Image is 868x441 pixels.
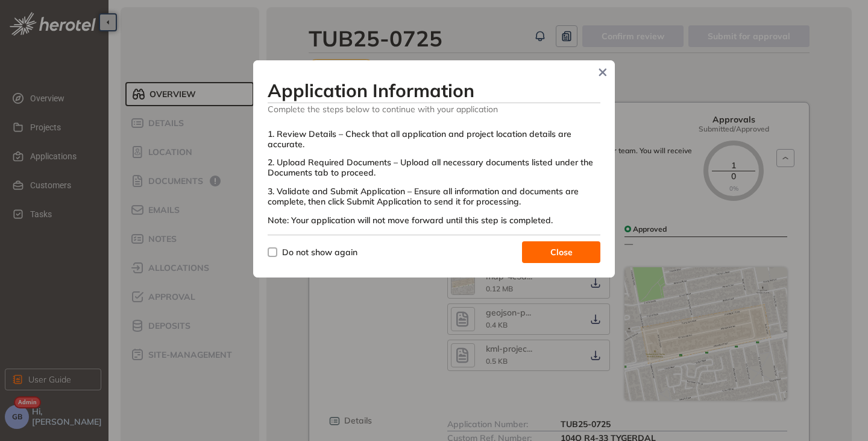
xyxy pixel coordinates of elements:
[268,186,600,207] div: 3. Validate and Submit Application – Ensure all information and documents are complete, then clic...
[594,63,612,81] button: Close
[522,241,600,263] button: Close
[268,103,600,115] span: Complete the steps below to continue with your application
[282,247,357,258] span: Do not show again
[268,80,600,101] h3: Application Information
[268,157,600,178] div: 2. Upload Required Documents – Upload all necessary documents listed under the Documents tab to p...
[550,246,573,259] span: Close
[268,129,600,150] div: 1. Review Details – Check that all application and project location details are accurate.
[268,215,600,226] div: Note: Your application will not move forward until this step is completed.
